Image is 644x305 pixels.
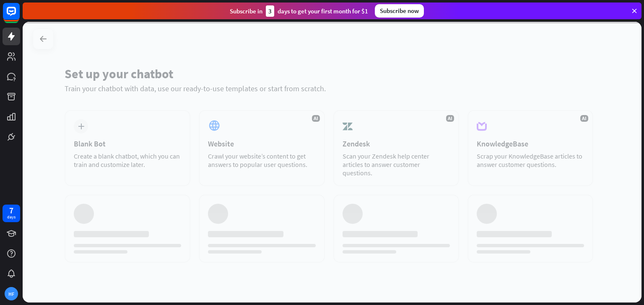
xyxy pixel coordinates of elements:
[3,205,20,222] a: 7 days
[7,214,16,220] div: days
[375,4,424,18] div: Subscribe now
[266,5,274,17] div: 3
[9,207,13,214] div: 7
[230,5,368,17] div: Subscribe in days to get your first month for $1
[5,287,18,300] div: HF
